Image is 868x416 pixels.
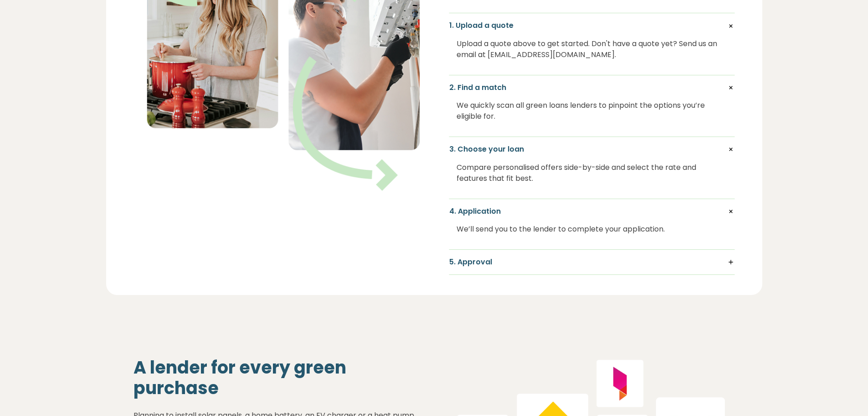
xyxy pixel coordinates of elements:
[457,216,727,242] div: We’ll send you to the lender to complete your application.
[449,21,734,31] h5: 1. Upload a quote
[449,144,734,154] h5: 3. Choose your loan
[457,31,727,68] div: Upload a quote above to get started. Don't have a quote yet? Send us an email at [EMAIL_ADDRESS][...
[449,206,734,216] h5: 4. Application
[822,372,868,416] iframe: Chat Widget
[457,93,727,129] div: We quickly scan all green loans lenders to pinpoint the options you’re eligible for.
[134,357,420,399] h2: A lender for every green purchase
[449,83,734,93] h5: 2. Find a match
[449,257,734,267] h5: 5. Approval
[457,155,727,191] div: Compare personalised offers side-by-side and select the rate and features that fit best.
